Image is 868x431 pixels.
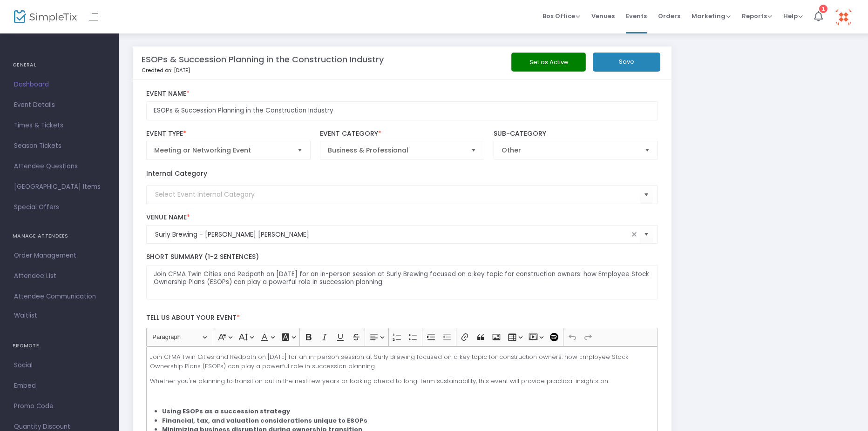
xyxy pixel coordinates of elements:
h4: GENERAL [13,56,106,74]
strong: Using ESOPs as a succession strategy [162,407,290,416]
span: Attendee Questions [14,160,105,172]
span: Promo Code [14,400,105,412]
div: 1 [819,5,827,13]
span: Orders [658,4,680,28]
button: Save [593,53,660,72]
button: Select [467,141,480,159]
span: Order Management [14,250,105,262]
span: Attendee List [14,270,105,282]
span: Reports [742,12,772,20]
button: Select [640,225,653,244]
span: Times & Tickets [14,119,105,132]
button: Set as Active [511,53,586,72]
span: Attendee Communication [14,291,105,303]
span: [GEOGRAPHIC_DATA] Items [14,181,105,193]
span: clear [629,229,640,240]
button: Paragraph [148,330,211,345]
label: Sub-Category [494,130,658,138]
label: Event Name [146,90,658,98]
span: Dashboard [14,79,105,91]
span: Marketing [692,12,731,20]
h4: MANAGE ATTENDEES [13,227,106,245]
span: Event Details [14,99,105,111]
span: Short Summary (1-2 Sentences) [146,252,259,261]
span: Paragraph [152,332,201,343]
label: Tell us about your event [142,309,663,328]
strong: Financial, tax, and valuation considerations unique to ESOPs [162,416,367,425]
label: Event Type [146,130,311,138]
span: Venues [591,4,615,28]
span: Box Office [542,12,580,20]
input: Enter Event Name [146,101,658,120]
span: Season Tickets [14,140,105,152]
label: Venue Name [146,213,658,222]
h4: PROMOTE [13,337,106,355]
input: Select Venue [155,230,629,239]
div: Editor toolbar [146,328,658,346]
button: Select [293,141,306,159]
span: Special Offers [14,201,105,213]
span: Waitlist [14,311,37,320]
button: Select [641,141,654,159]
span: Business & Professional [328,146,464,155]
span: Meeting or Networking Event [154,146,290,155]
label: Event Category [320,130,485,138]
span: Embed [14,380,105,392]
button: Select [640,185,653,204]
p: Join CFMA Twin Cities and Redpath on [DATE] for an in-person session at Surly Brewing focused on ... [150,352,654,371]
p: Created on: [DATE] [142,66,489,74]
span: Social [14,359,105,371]
span: Help [783,12,803,20]
span: Other [502,146,637,155]
input: Select Event Internal Category [155,190,640,199]
m-panel-title: ESOPs & Succession Planning in the Construction Industry [142,53,384,66]
label: Internal Category [146,169,207,179]
p: Whether you're planning to transition out in the next few years or looking ahead to long-term sus... [150,377,654,386]
span: Events [626,4,647,28]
